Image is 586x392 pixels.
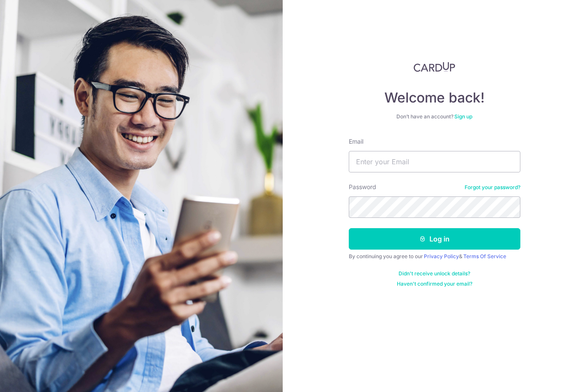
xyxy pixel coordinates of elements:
a: Terms Of Service [463,253,506,259]
div: Don’t have an account? [349,113,520,120]
a: Haven't confirmed your email? [397,280,472,287]
h4: Welcome back! [349,89,520,106]
a: Didn't receive unlock details? [399,270,470,277]
label: Email [349,137,363,146]
div: By continuing you agree to our & [349,253,520,260]
img: CardUp Logo [414,62,456,72]
a: Sign up [454,113,472,120]
button: Log in [349,228,520,250]
input: Enter your Email [349,151,520,172]
label: Password [349,183,376,191]
a: Forgot your password? [465,184,520,191]
a: Privacy Policy [424,253,459,259]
